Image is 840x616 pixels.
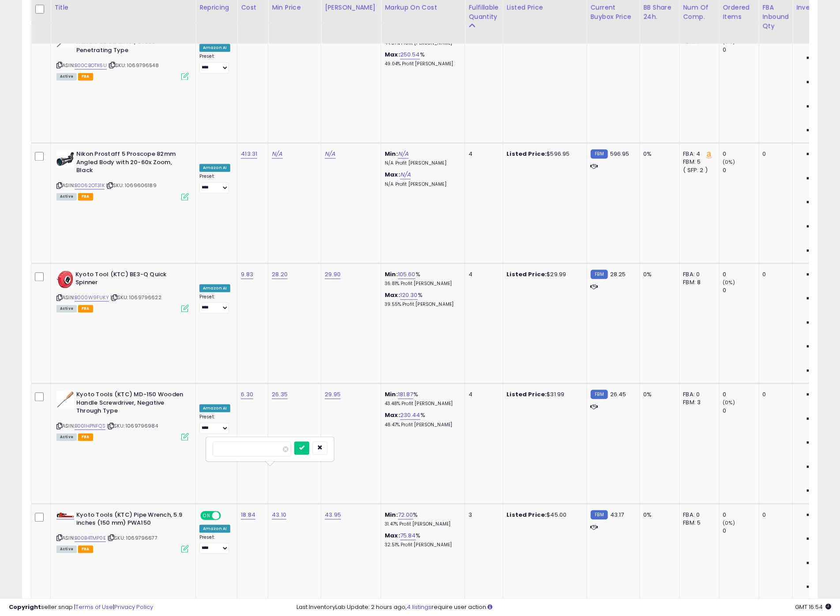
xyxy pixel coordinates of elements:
[385,291,400,300] b: Max:
[385,3,461,12] div: Markup on Cost
[106,182,157,189] span: | SKU: 1069606189
[241,270,253,279] a: 9.83
[199,174,230,194] div: Preset:
[272,3,317,12] div: Min Price
[56,305,77,313] span: All listings currently available for purchase on Amazon
[199,525,230,533] div: Amazon AI
[76,30,184,57] b: Kyoto Tools (KTC) PD-2 Wooden Handle Screwdriver, Cross Penetrating Type
[591,150,608,159] small: FBM
[325,270,341,279] a: 29.90
[385,161,458,167] p: N/A Profit [PERSON_NAME]
[683,399,712,407] div: FBM: 3
[296,603,831,612] div: Last InventoryLab Update: 2 hours ago, require user action.
[507,150,547,158] b: Listed Price:
[56,434,77,441] span: All listings currently available for purchase on Amazon
[683,279,712,287] div: FBM: 8
[385,422,458,428] p: 48.47% Profit [PERSON_NAME]
[56,271,189,312] div: ASIN:
[78,305,93,313] span: FBA
[76,511,184,530] b: Kyoto Tools (KTC) Pipe Wrench, 5.9 inches (150 mm) PWA150
[199,414,230,434] div: Preset:
[76,391,184,418] b: Kyoto Tools (KTC) MD-150 Wooden Handle Screwdriver, Negative Through Type
[507,270,547,279] b: Listed Price:
[591,3,636,22] div: Current Buybox Price
[763,3,789,31] div: FBA inbound Qty
[763,271,786,279] div: 0
[325,391,341,399] a: 29.95
[610,150,630,158] span: 596.95
[644,150,673,158] div: 0%
[683,271,712,279] div: FBA: 0
[385,391,398,399] b: Min:
[78,546,93,553] span: FBA
[683,391,712,399] div: FBA: 0
[507,3,583,12] div: Listed Price
[325,3,377,12] div: [PERSON_NAME]
[610,270,626,279] span: 28.25
[76,150,184,177] b: Nikon Prostaff 5 Proscope 82mm Angled Body with 20-60x Zoom, Black
[507,511,547,519] b: Listed Price:
[507,391,580,399] div: $31.99
[398,150,409,159] a: N/A
[325,511,341,520] a: 43.95
[199,405,230,413] div: Amazon AI
[723,46,759,54] div: 0
[683,3,716,22] div: Num of Comp.
[9,603,153,612] div: seller snap | |
[75,271,183,289] b: Kyoto Tool (KTC) BE3-Q Quick Spinner
[385,182,458,188] p: N/A Profit [PERSON_NAME]
[385,51,458,68] div: %
[723,150,759,158] div: 0
[75,182,105,190] a: B0062OT31K
[110,294,161,301] span: | SKU: 1069796622
[683,167,712,175] div: ( SFP: 2 )
[220,512,234,519] span: OFF
[385,412,458,428] div: %
[795,603,831,611] span: 2025-08-13 16:54 GMT
[610,511,624,519] span: 43.17
[398,511,413,520] a: 72.00
[201,512,212,519] span: ON
[385,401,458,407] p: 43.48% Profit [PERSON_NAME]
[723,511,759,519] div: 0
[385,532,400,540] b: Max:
[56,511,189,552] div: ASIN:
[199,164,230,172] div: Amazon AI
[400,291,418,300] a: 120.30
[325,150,335,159] a: N/A
[723,407,759,415] div: 0
[75,603,113,611] a: Terms of Use
[469,150,496,158] div: 4
[56,271,73,289] img: 516ZIfVv1wL._SL40_.jpg
[75,62,107,70] a: B00CBOTX6U
[107,535,157,542] span: | SKU: 1069796677
[241,3,264,12] div: Cost
[385,542,458,548] p: 32.51% Profit [PERSON_NAME]
[56,513,74,518] img: 31Dm6dQQk6L._SL40_.jpg
[507,391,547,399] b: Listed Price:
[385,270,398,279] b: Min:
[723,287,759,295] div: 0
[400,51,420,60] a: 250.54
[723,159,735,166] small: (0%)
[385,51,400,59] b: Max:
[56,150,74,168] img: 41MMcPX-ZjL._SL40_.jpg
[723,3,755,22] div: Ordered Items
[385,522,458,528] p: 31.47% Profit [PERSON_NAME]
[107,423,158,430] span: | SKU: 1069796984
[54,3,192,12] div: Title
[591,270,608,279] small: FBM
[507,150,580,158] div: $596.95
[56,150,189,199] div: ASIN:
[400,532,416,541] a: 75.84
[78,193,93,201] span: FBA
[75,423,105,430] a: B001HPNFQS
[683,511,712,519] div: FBA: 0
[75,294,109,302] a: B000W9FUKY
[398,270,416,279] a: 105.60
[199,535,230,555] div: Preset:
[385,271,458,287] div: %
[56,30,189,79] div: ASIN:
[763,150,786,158] div: 0
[683,150,712,158] div: FBA: 4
